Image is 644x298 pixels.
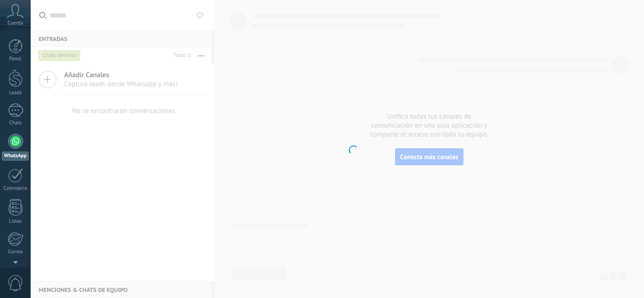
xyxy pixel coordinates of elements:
div: Panel [2,56,29,62]
div: Correo [2,249,29,255]
div: Leads [2,90,29,96]
div: Chats [2,120,29,126]
div: Calendario [2,185,29,192]
span: Cuenta [8,20,23,26]
div: WhatsApp [2,152,29,161]
div: Listas [2,218,29,225]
